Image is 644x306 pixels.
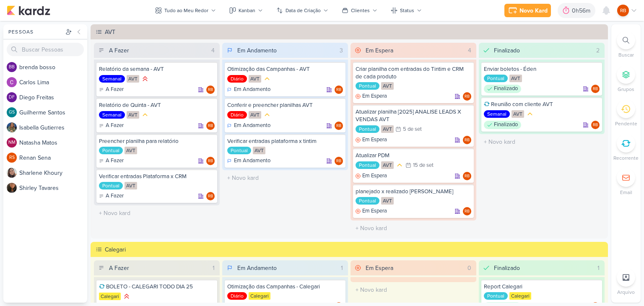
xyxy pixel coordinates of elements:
p: RB [336,159,341,163]
div: Responsável: Rogerio Bispo [463,92,471,101]
div: Preencher planilha para relatório [99,137,215,145]
div: Pontual [356,125,379,133]
div: A Fazer [109,264,129,272]
p: Em Espera [362,207,387,215]
div: Criar planilha com entradas do Tintim e CRM de cada produto [356,65,471,80]
div: planejado x realizado Éden [356,188,471,195]
input: + Novo kard [96,207,218,219]
div: Pontual [356,197,379,205]
div: AVT [381,197,394,205]
img: Shirley Tavares [7,183,17,193]
div: Rogerio Bispo [591,121,600,129]
div: Enviar boletos - Éden [484,65,600,73]
div: 0 [464,264,475,272]
p: Buscar [618,51,634,59]
p: Grupos [618,86,634,93]
div: C a r l o s L i m a [19,78,87,87]
div: Em Andamento [227,122,270,130]
div: Em Espera [356,92,387,101]
p: GS [9,110,15,115]
p: Pendente [615,120,637,127]
div: Responsável: Rogerio Bispo [463,136,471,144]
div: brenda bosso [7,62,17,72]
p: A Fazer [106,192,124,200]
div: Pontual [484,292,508,300]
div: AVT [512,110,524,118]
p: NM [8,140,16,145]
div: AVT [381,125,394,133]
div: Otimização das Campanhas - Calegari [227,283,343,290]
div: AVT [381,82,394,90]
div: Responsável: Rogerio Bispo [206,192,215,200]
div: 3 [336,46,346,55]
div: A Fazer [99,192,124,200]
div: Renan Sena [7,153,17,163]
div: AVT [125,147,137,154]
p: bb [9,65,15,70]
div: Rogerio Bispo [463,92,471,101]
div: Em Andamento [237,46,277,55]
div: Prioridade Média [263,75,271,83]
div: 1 [338,264,346,272]
img: kardz.app [7,5,50,16]
div: Rogerio Bispo [206,192,215,200]
div: Reunião com cliente AVT [484,101,600,108]
div: Responsável: Rogerio Bispo [335,157,343,165]
p: RB [465,95,470,99]
div: Rogerio Bispo [206,122,215,130]
p: Finalizado [494,85,518,93]
input: + Novo kard [480,136,603,148]
input: + Novo kard [352,222,475,234]
p: RB [336,124,341,128]
div: Em Andamento [237,264,277,272]
div: Em Espera [366,46,393,55]
div: Diário [227,111,247,119]
div: Rogerio Bispo [206,157,215,165]
p: A Fazer [106,122,124,130]
div: Prioridade Média [263,111,271,119]
div: Responsável: Rogerio Bispo [206,157,215,165]
div: 5 de set [403,127,422,132]
div: Otimização das Campanhas - AVT [227,65,343,73]
div: Responsável: Rogerio Bispo [206,122,215,130]
p: A Fazer [106,86,124,94]
button: Novo Kard [504,4,551,17]
div: Pontual [227,147,251,154]
div: Conferir e preencher planilhas AVT [227,101,343,109]
div: Responsável: Rogerio Bispo [206,86,215,94]
div: 2 [593,46,603,55]
div: 1 [594,264,603,272]
div: AVT [509,75,522,82]
div: Finalizado [484,85,521,93]
div: 15 de set [413,163,434,168]
div: Calegari [105,245,605,254]
div: Responsável: Rogerio Bispo [463,207,471,215]
p: RB [620,7,626,14]
div: AVT [253,147,265,154]
div: G u i l h e r m e S a n t o s [19,108,87,117]
p: Em Espera [362,92,387,101]
p: RB [336,88,341,92]
div: Prioridade Média [141,111,149,119]
img: Sharlene Khoury [7,168,17,178]
div: Rogerio Bispo [463,136,471,144]
p: RB [593,123,598,127]
div: D i e g o F r e i t a s [19,93,87,102]
div: Atualizar PDM [356,152,471,159]
p: RB [465,210,470,214]
div: Responsável: Rogerio Bispo [335,122,343,130]
div: 4 [208,46,218,55]
div: AVT [381,161,394,169]
div: Relatório da semana - AVT [99,65,215,73]
div: Responsável: Rogerio Bispo [591,85,600,93]
p: Em Andamento [234,157,270,165]
div: Report Calegari [484,283,600,290]
div: Calegari [509,292,531,300]
img: Carlos Lima [7,77,17,87]
div: Prioridade Alta [141,75,149,83]
p: Finalizado [494,121,518,129]
p: RB [593,87,598,91]
p: Recorrente [613,154,639,162]
div: Guilherme Santos [7,107,17,117]
div: Diário [227,292,247,300]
